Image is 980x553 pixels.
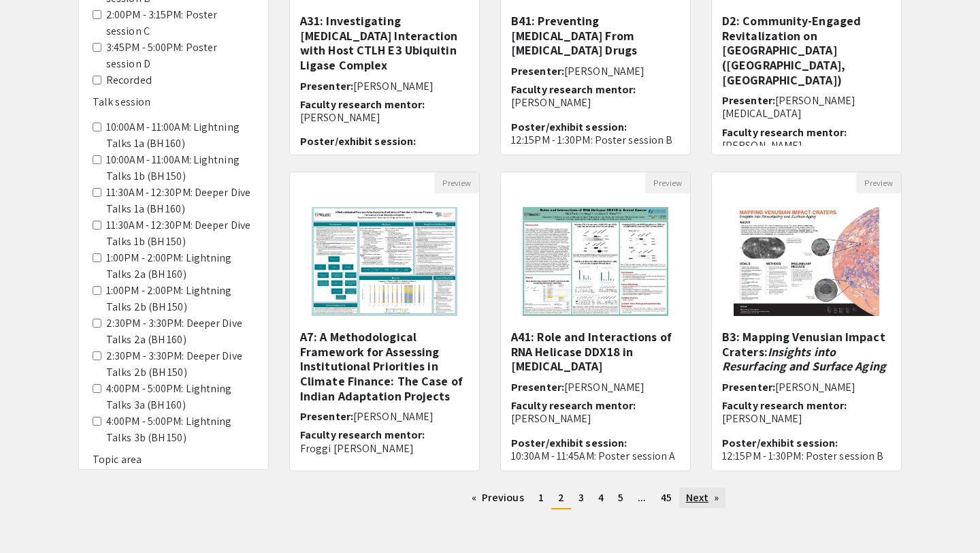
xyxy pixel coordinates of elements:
div: Open Presentation <p class="ql-align-center"><strong>A7: A Methodological Framework for Assessing... [289,172,480,471]
span: 2 [558,490,564,505]
span: Faculty research mentor: [511,398,636,413]
button: Preview [645,172,690,193]
button: Preview [856,172,901,193]
p: [PERSON_NAME] [722,412,891,425]
p: [PERSON_NAME] [511,412,680,425]
p: [PERSON_NAME] [300,111,469,124]
label: 1:00PM - 2:00PM: Lightning Talks 2b (BH 150) [106,283,255,315]
h5: A31: Investigating [MEDICAL_DATA] Interaction with Host CTLH E3 Ubiquitin Ligase Complex [300,14,469,72]
h6: Presenter: [722,94,891,120]
label: 11:30AM - 12:30PM: Deeper Dive Talks 1a (BH 160) [106,185,255,217]
span: [PERSON_NAME] [564,64,644,78]
h6: Topic area [93,453,255,466]
label: Recorded [106,72,152,89]
label: 2:00PM - 3:15PM: Poster session C [106,7,255,39]
a: Next page [679,488,726,508]
p: [PERSON_NAME] [511,96,680,109]
span: 45 [661,490,672,505]
div: Open Presentation <p>B3: Mapping Venusian Impact Craters: <em>Insights into Resurfacing and Surfa... [711,172,902,471]
span: 3 [578,490,584,505]
span: Faculty research mentor: [722,398,847,413]
a: Previous page [465,488,531,508]
img: <p>A41: Role and Interactions of RNA Helicase DDX18 in Breast Cancer</p> [509,193,681,330]
h6: Presenter: [300,80,469,93]
h6: Presenter: [511,381,680,394]
span: ... [638,490,646,505]
span: [PERSON_NAME] [775,380,855,394]
span: Faculty research mentor: [300,97,425,112]
span: Poster/exhibit session: [722,436,838,450]
label: 10:00AM - 11:00AM: Lightning Talks 1b (BH 150) [106,152,255,185]
label: 2:30PM - 3:30PM: Deeper Dive Talks 2b (BH 150) [106,348,255,381]
h5: B3: Mapping Venusian Impact Craters: [722,330,891,374]
span: Faculty research mentor: [300,428,425,442]
p: 12:15PM - 1:30PM: Poster session B [722,449,891,462]
h5: A41: Role and Interactions of RNA Helicase DDX18 in [MEDICAL_DATA] [511,330,680,374]
span: [PERSON_NAME] [564,380,644,394]
button: Preview [434,172,479,193]
label: 1:00PM - 2:00PM: Lightning Talks 2a (BH 160) [106,250,255,283]
p: [PERSON_NAME] [722,139,891,152]
em: Insights into Resurfacing and Surface Aging [722,344,886,375]
div: Open Presentation <p>A41: Role and Interactions of RNA Helicase DDX18 in Breast Cancer</p> [500,172,691,471]
span: 4 [598,490,604,505]
p: Froggi [PERSON_NAME] [300,442,469,455]
span: Poster/exhibit session: [511,120,627,134]
label: 10:00AM - 11:00AM: Lightning Talks 1a (BH 160) [106,119,255,152]
label: 3:45PM - 5:00PM: Poster session D [106,39,255,72]
span: Faculty research mentor: [722,125,847,140]
span: 5 [618,490,623,505]
h5: A7: A Methodological Framework for Assessing Institutional Priorities in Climate Finance: ﻿The Ca... [300,330,469,403]
label: 4:00PM - 5:00PM: Lightning Talks 3a (BH 160) [106,381,255,413]
ul: Pagination [289,488,902,509]
span: [PERSON_NAME] [353,79,434,93]
img: <p>B3: Mapping Venusian Impact Craters: <em>Insights into Resurfacing and Surface Aging</em></p> [720,193,892,330]
label: 11:30AM - 12:30PM: Deeper Dive Talks 1b (BH 150) [106,217,255,250]
h5: D2: Community-Engaged Revitalization on [GEOGRAPHIC_DATA] ([GEOGRAPHIC_DATA], [GEOGRAPHIC_DATA]) [722,14,891,87]
span: 1 [538,490,544,505]
iframe: Chat [10,492,58,543]
label: 2:30PM - 3:30PM: Deeper Dive Talks 2a (BH 160) [106,315,255,348]
p: 10:30AM - 11:45AM: Poster session A [511,449,680,462]
h5: B41: Preventing [MEDICAL_DATA] From [MEDICAL_DATA] Drugs [511,14,680,58]
h6: Presenter: [511,65,680,78]
span: Faculty research mentor: [511,82,636,97]
h6: Presenter: [722,381,891,394]
img: <p class="ql-align-center"><strong>A7: A Methodological Framework for Assessing Institutional Pri... [298,193,470,330]
h6: Talk session [93,95,255,108]
span: [PERSON_NAME] [353,409,434,424]
h6: Presenter: [300,410,469,423]
span: Poster/exhibit session: [511,436,627,450]
span: [PERSON_NAME][MEDICAL_DATA] [722,93,855,121]
label: 4:00PM - 5:00PM: Lightning Talks 3b (BH 150) [106,413,255,446]
p: 12:15PM - 1:30PM: Poster session B [511,133,680,146]
span: Poster/exhibit session: [300,134,416,148]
